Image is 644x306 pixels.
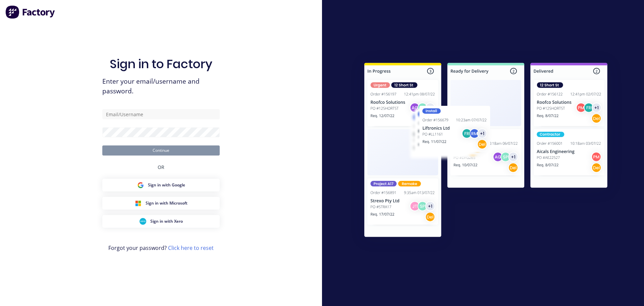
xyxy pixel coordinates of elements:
[102,215,220,228] button: Xero Sign inSign in with Xero
[135,200,142,207] img: Microsoft Sign in
[102,145,220,156] button: Continue
[140,218,146,225] img: Xero Sign in
[168,244,214,252] a: Click here to reset
[146,200,187,206] span: Sign in with Microsoft
[102,197,220,210] button: Microsoft Sign inSign in with Microsoft
[102,109,220,119] input: Email/Username
[350,49,622,253] img: Sign in
[158,156,164,179] div: OR
[102,77,220,96] span: Enter your email/username and password.
[150,218,183,224] span: Sign in with Xero
[110,57,212,71] h1: Sign in to Factory
[148,182,185,188] span: Sign in with Google
[102,179,220,191] button: Google Sign inSign in with Google
[137,182,144,188] img: Google Sign in
[5,5,56,19] img: Factory
[108,244,214,252] span: Forgot your password?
